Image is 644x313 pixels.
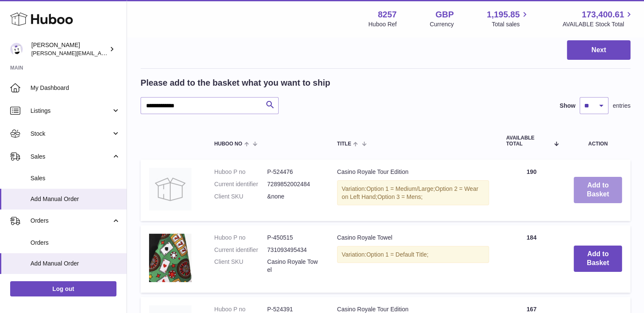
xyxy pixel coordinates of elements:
button: Add to Basket [574,246,622,272]
span: My Dashboard [30,84,120,92]
h2: Please add to the basket what you want to ship [141,77,330,89]
span: Sales [30,174,120,182]
dt: Current identifier [214,180,267,188]
span: Stock [30,130,111,138]
dt: Current identifier [214,246,267,254]
span: AVAILABLE Stock Total [562,20,634,28]
span: Add Manual Order [30,260,120,268]
span: Option 3 = Mens; [377,193,423,200]
dd: Casino Royale Towel [267,258,320,274]
button: Add to Basket [574,177,622,203]
dd: P-450515 [267,234,320,242]
span: Listings [30,107,111,115]
span: 173,400.61 [582,9,624,20]
a: 173,400.61 AVAILABLE Stock Total [562,9,634,28]
dt: Huboo P no [214,168,267,176]
span: Add Manual Order [30,195,120,203]
div: Variation: [337,180,489,206]
span: Orders [30,217,111,225]
button: Next [567,40,630,60]
td: 190 [498,159,565,221]
span: Option 1 = Default Title; [366,251,428,258]
strong: GBP [435,9,453,20]
td: Casino Royale Towel [329,225,498,293]
span: Total sales [492,20,529,28]
span: entries [613,102,630,110]
strong: 8257 [378,9,397,20]
span: Option 1 = Medium/Large; [366,185,435,192]
img: Mohsin@planlabsolutions.com [10,43,23,56]
td: Casino Royale Tour Edition [329,159,498,221]
td: 184 [498,225,565,293]
span: Orders [30,239,120,247]
div: Variation: [337,246,489,263]
span: AVAILABLE Total [506,135,550,146]
label: Show [560,102,575,110]
a: 1,195.85 Total sales [487,9,530,28]
span: Sales [30,153,111,161]
img: Casino Royale Tour Edition [149,168,191,210]
dt: Client SKU [214,193,267,201]
dd: &none [267,193,320,201]
span: 1,195.85 [487,9,520,20]
span: Title [337,141,351,147]
dd: P-524476 [267,168,320,176]
img: Casino Royale Towel [149,234,191,282]
span: Huboo no [214,141,242,147]
dd: 7289852002484 [267,180,320,188]
div: Huboo Ref [368,20,397,28]
div: [PERSON_NAME] [31,41,108,57]
th: Action [565,127,630,155]
a: Log out [10,281,116,296]
span: [PERSON_NAME][EMAIL_ADDRESS][DOMAIN_NAME] [31,50,170,56]
dt: Huboo P no [214,234,267,242]
div: Currency [430,20,454,28]
dd: 731093495434 [267,246,320,254]
span: Option 2 = Wear on Left Hand; [342,185,478,200]
dt: Client SKU [214,258,267,274]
